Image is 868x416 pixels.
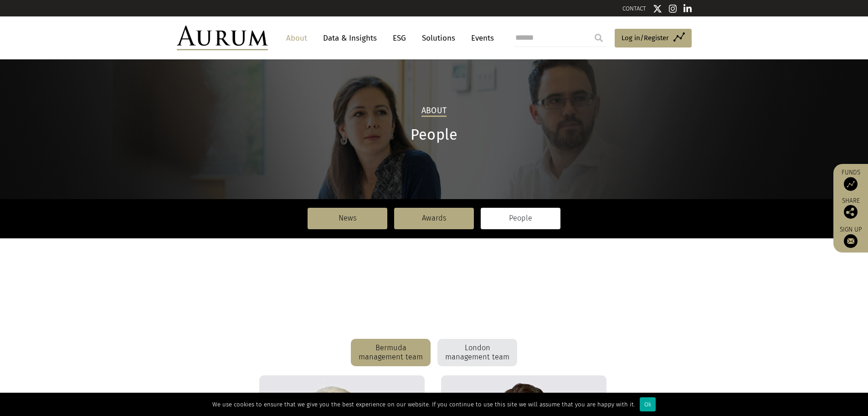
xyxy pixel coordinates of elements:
[590,29,608,47] input: Submit
[615,29,692,48] a: Log in/Register
[844,205,858,219] img: Share this post
[282,30,312,47] a: About
[622,5,646,12] a: CONTACT
[669,4,677,13] img: Instagram icon
[388,30,411,47] a: ESG
[177,26,268,50] img: Aurum
[437,339,517,366] div: London management team
[177,126,692,144] h1: People
[844,177,858,191] img: Access Funds
[653,4,662,13] img: Twitter icon
[481,208,560,229] a: People
[417,30,460,47] a: Solutions
[838,226,863,248] a: Sign up
[318,30,381,47] a: Data & Insights
[844,234,858,248] img: Sign up to our newsletter
[467,30,494,47] a: Events
[838,169,863,191] a: Funds
[640,397,656,411] div: Ok
[683,4,692,13] img: Linkedin icon
[351,339,431,366] div: Bermuda management team
[308,208,387,229] a: News
[621,32,669,43] span: Log in/Register
[421,106,447,117] h2: About
[394,208,474,229] a: Awards
[838,198,863,219] div: Share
